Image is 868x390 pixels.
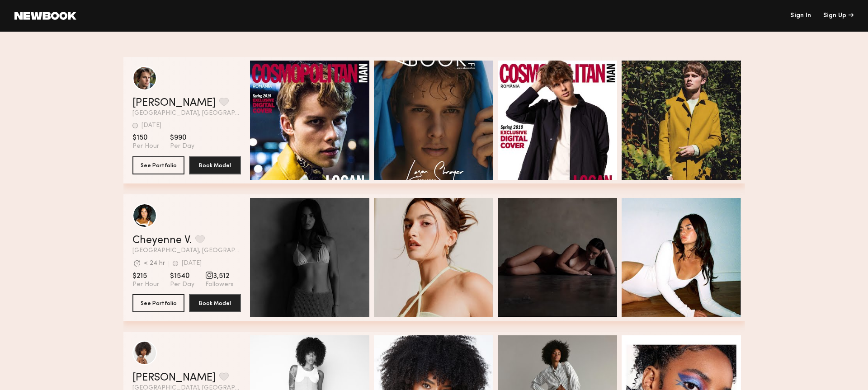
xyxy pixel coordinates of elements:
a: [PERSON_NAME] [132,98,216,108]
span: $215 [132,272,159,281]
div: < 24 hr [144,260,165,267]
button: Book Model [189,156,241,174]
span: 3,512 [205,272,234,281]
span: [GEOGRAPHIC_DATA], [GEOGRAPHIC_DATA] [132,248,241,254]
span: $990 [170,133,194,142]
span: $150 [132,133,159,142]
span: Per Hour [132,281,159,289]
a: Sign In [790,13,811,19]
a: [PERSON_NAME] [132,372,216,383]
a: Cheyenne V. [132,235,192,246]
div: Sign Up [823,13,854,19]
span: Per Hour [132,142,159,150]
button: Book Model [189,294,241,312]
span: Per Day [170,281,194,289]
div: [DATE] [182,260,202,267]
span: [GEOGRAPHIC_DATA], [GEOGRAPHIC_DATA] [132,110,241,117]
button: See Portfolio [132,156,184,174]
div: [DATE] [142,122,161,129]
span: Per Day [170,142,194,150]
button: See Portfolio [132,294,184,312]
span: $1540 [170,272,194,281]
span: Followers [205,281,234,289]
